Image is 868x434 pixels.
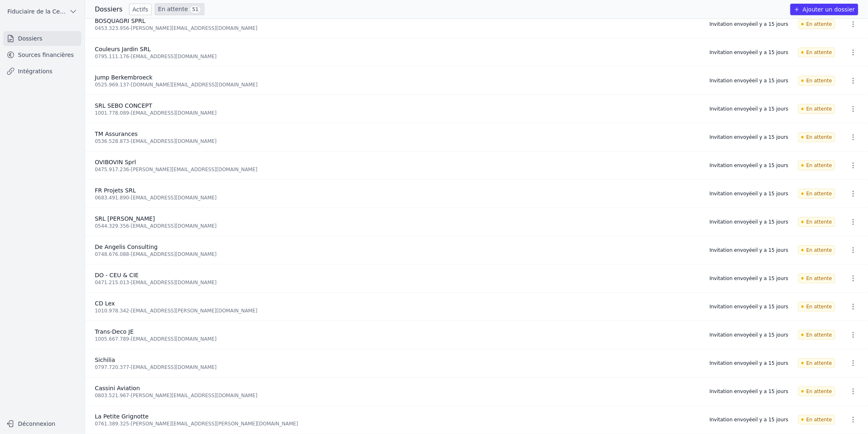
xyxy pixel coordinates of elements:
a: Actifs [129,4,152,15]
span: En attente [798,217,835,227]
div: 0525.969.137 - [DOMAIN_NAME][EMAIL_ADDRESS][DOMAIN_NAME] [95,81,700,88]
span: 51 [190,5,201,14]
div: Invitation envoyée il y a 15 jours [709,134,788,140]
span: En attente [798,160,835,170]
span: En attente [798,274,835,283]
div: Invitation envoyée il y a 15 jours [709,247,788,253]
div: Invitation envoyée il y a 15 jours [709,21,788,27]
span: Cassini Aviation [95,385,140,391]
div: 1005.667.789 - [EMAIL_ADDRESS][DOMAIN_NAME] [95,336,700,342]
span: En attente [798,76,835,86]
div: Invitation envoyée il y a 15 jours [709,162,788,169]
div: 0475.917.236 - [PERSON_NAME][EMAIL_ADDRESS][DOMAIN_NAME] [95,166,700,173]
div: Invitation envoyée il y a 15 jours [709,360,788,366]
div: 1001.778.089 - [EMAIL_ADDRESS][DOMAIN_NAME] [95,110,700,116]
span: SRL SEBO CONCEPT [95,102,152,109]
div: Invitation envoyée il y a 15 jours [709,219,788,225]
span: TM Assurances [95,131,138,137]
span: En attente [798,245,835,255]
span: En attente [798,387,835,396]
div: Invitation envoyée il y a 15 jours [709,416,788,423]
div: 1010.978.342 - [EMAIL_ADDRESS][PERSON_NAME][DOMAIN_NAME] [95,307,700,314]
span: En attente [798,19,835,29]
span: Sichilia [95,357,115,363]
span: En attente [798,330,835,340]
a: Sources financières [3,47,81,62]
span: En attente [798,358,835,368]
span: De Angelis Consulting [95,244,158,250]
a: Intégrations [3,64,81,79]
span: En attente [798,415,835,425]
div: 0453.323.956 - [PERSON_NAME][EMAIL_ADDRESS][DOMAIN_NAME] [95,25,700,32]
div: Invitation envoyée il y a 15 jours [709,190,788,197]
span: DO - CEU & CIE [95,272,139,278]
a: Dossiers [3,31,81,46]
div: Invitation envoyée il y a 15 jours [709,49,788,56]
span: Couleurs Jardin SRL [95,46,151,52]
div: Invitation envoyée il y a 15 jours [709,388,788,395]
span: Jump Berkembroeck [95,74,152,81]
div: 0536.528.873 - [EMAIL_ADDRESS][DOMAIN_NAME] [95,138,700,145]
span: En attente [798,104,835,114]
div: 0471.215.013 - [EMAIL_ADDRESS][DOMAIN_NAME] [95,279,700,286]
div: 0683.491.890 - [EMAIL_ADDRESS][DOMAIN_NAME] [95,194,700,201]
div: 0544.329.356 - [EMAIL_ADDRESS][DOMAIN_NAME] [95,223,700,229]
span: Trans-Deco JE [95,328,134,335]
button: Fiduciaire de la Cense & Associés [3,5,81,18]
a: En attente 51 [155,3,204,15]
div: Invitation envoyée il y a 15 jours [709,332,788,338]
div: 0761.389.325 - [PERSON_NAME][EMAIL_ADDRESS][PERSON_NAME][DOMAIN_NAME] [95,420,700,427]
div: Invitation envoyée il y a 15 jours [709,77,788,84]
span: En attente [798,132,835,142]
span: OVIBOVIN Sprl [95,159,136,165]
span: SRL [PERSON_NAME] [95,215,155,222]
div: Invitation envoyée il y a 15 jours [709,275,788,282]
span: BOSQUAGRI SPRL [95,18,145,24]
span: En attente [798,302,835,312]
div: 0795.111.176 - [EMAIL_ADDRESS][DOMAIN_NAME] [95,53,700,60]
div: Invitation envoyée il y a 15 jours [709,106,788,112]
button: Déconnexion [3,417,81,430]
span: FR Projets SRL [95,187,136,194]
span: CD Lex [95,300,115,307]
span: Fiduciaire de la Cense & Associés [7,7,66,16]
button: Ajouter un dossier [790,4,858,15]
span: En attente [798,189,835,199]
span: En attente [798,47,835,57]
div: 0797.720.377 - [EMAIL_ADDRESS][DOMAIN_NAME] [95,364,700,371]
h3: Dossiers [95,5,123,14]
span: La Petite Grignotte [95,413,149,420]
div: 0803.521.967 - [PERSON_NAME][EMAIL_ADDRESS][DOMAIN_NAME] [95,392,700,399]
div: 0748.676.088 - [EMAIL_ADDRESS][DOMAIN_NAME] [95,251,700,258]
div: Invitation envoyée il y a 15 jours [709,303,788,310]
